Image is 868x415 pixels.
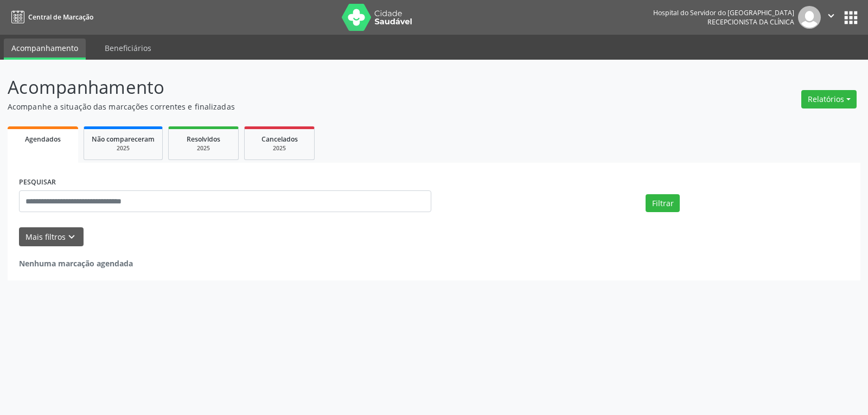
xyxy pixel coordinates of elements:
p: Acompanhe a situação das marcações correntes e finalizadas [8,101,604,112]
i:  [825,10,837,22]
button: apps [841,8,860,27]
a: Acompanhamento [4,39,86,60]
button: Relatórios [801,90,857,108]
span: Resolvidos [187,135,220,144]
label: PESQUISAR [19,174,56,191]
strong: Nenhuma marcação agendada [19,258,133,269]
div: 2025 [92,144,155,152]
button:  [821,6,841,29]
div: 2025 [176,144,231,152]
button: Mais filtroskeyboard_arrow_down [19,227,84,246]
span: Não compareceram [92,135,155,144]
img: img [798,6,821,29]
span: Central de Marcação [28,12,93,22]
a: Beneficiários [97,39,159,58]
span: Recepcionista da clínica [707,17,794,27]
a: Central de Marcação [8,8,93,26]
button: Filtrar [646,194,680,213]
span: Cancelados [261,135,298,144]
p: Acompanhamento [8,74,604,101]
div: 2025 [252,144,307,152]
div: Hospital do Servidor do [GEOGRAPHIC_DATA] [653,8,794,17]
i: keyboard_arrow_down [66,231,78,243]
span: Agendados [25,135,61,144]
